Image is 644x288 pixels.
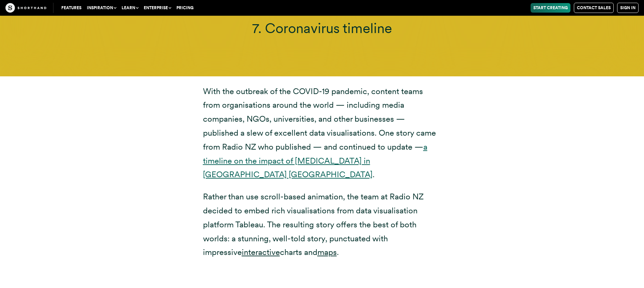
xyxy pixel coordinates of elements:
[242,247,280,257] a: interactive
[84,3,119,13] button: Inspiration
[531,3,570,13] a: Start Creating
[5,3,46,13] img: The Craft
[174,3,196,13] a: Pricing
[574,3,614,13] a: Contact Sales
[617,3,639,13] a: Sign in
[59,3,84,13] a: Features
[317,247,337,257] a: maps
[203,190,441,259] p: Rather than use scroll-based animation, the team at Radio NZ decided to embed rich visualisations...
[203,85,441,182] p: With the outbreak of the COVID-19 pandemic, content teams from organisations around the world — i...
[203,142,427,180] a: a timeline on the impact of [MEDICAL_DATA] in [GEOGRAPHIC_DATA] [GEOGRAPHIC_DATA]
[119,3,141,13] button: Learn
[141,3,174,13] button: Enterprise
[252,20,392,36] span: 7. Coronavirus timeline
